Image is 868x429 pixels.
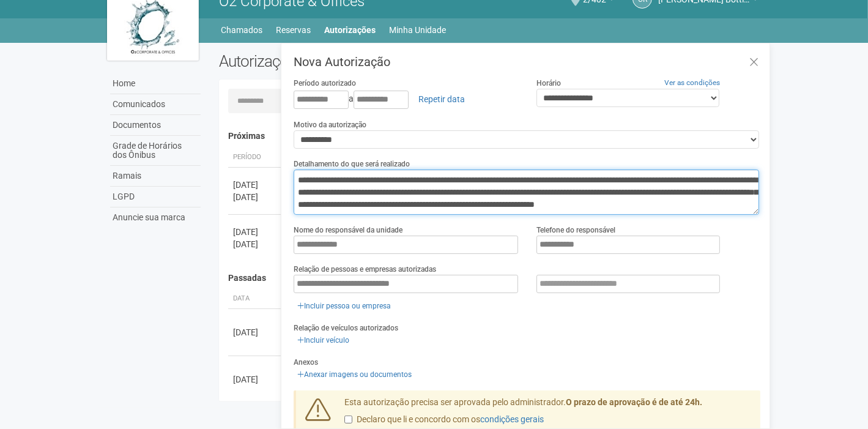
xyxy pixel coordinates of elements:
h4: Passadas [228,274,752,283]
th: Período [228,147,283,168]
label: Período autorizado [294,78,356,89]
h2: Autorizações [219,52,481,70]
a: Incluir pessoa ou empresa [294,299,395,313]
strong: O prazo de aprovação é de até 24h. [566,397,702,407]
label: Declaro que li e concordo com os [344,414,544,426]
a: Minha Unidade [390,21,447,39]
label: Telefone do responsável [536,225,615,236]
label: Nome do responsável da unidade [294,225,402,236]
a: Repetir data [410,89,473,110]
a: Documentos [110,115,201,136]
label: Horário [536,78,561,89]
a: Anexar imagens ou documentos [294,368,415,381]
div: [DATE] [233,191,278,203]
label: Relação de veículos autorizados [294,323,398,334]
a: Comunicados [110,94,201,115]
a: Grade de Horários dos Ônibus [110,136,201,166]
label: Motivo da autorização [294,119,366,130]
div: [DATE] [233,326,278,338]
label: Anexos [294,357,318,368]
div: [DATE] [233,373,278,386]
div: [DATE] [233,238,278,250]
a: Reservas [276,21,311,39]
div: [DATE] [233,179,278,191]
a: Home [110,73,201,94]
h4: Próximas [228,132,752,141]
th: Data [228,289,283,309]
div: [DATE] [233,226,278,238]
div: a [294,89,518,110]
a: Ver as condições [664,78,720,87]
input: Declaro que li e concordo com oscondições gerais [344,416,352,423]
label: Detalhamento do que será realizado [294,159,410,170]
a: Chamados [221,21,263,39]
a: Autorizações [325,21,376,39]
a: LGPD [110,187,201,207]
a: Anuncie sua marca [110,207,201,228]
a: Ramais [110,166,201,187]
h3: Nova Autorização [294,56,760,68]
label: Relação de pessoas e empresas autorizadas [294,264,436,275]
a: condições gerais [480,414,544,424]
a: Incluir veículo [294,334,353,347]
